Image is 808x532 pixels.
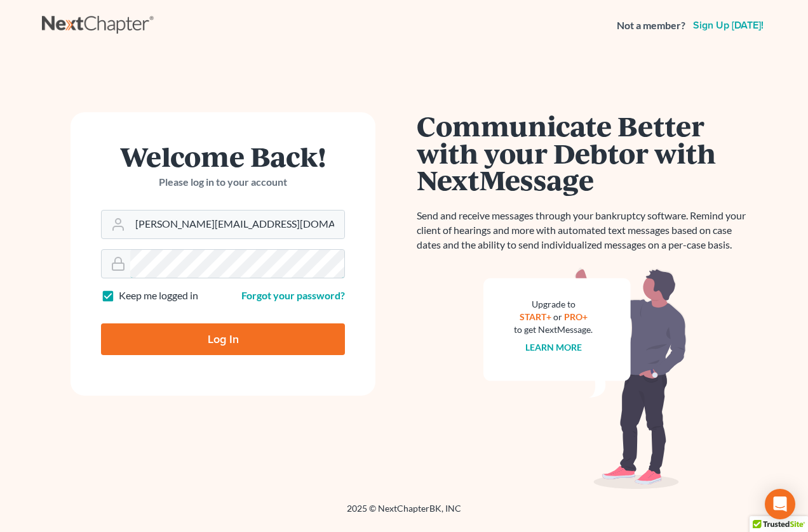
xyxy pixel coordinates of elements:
h1: Communicate Better with your Debtor with NextMessage [417,112,753,193]
div: 2025 © NextChapterBK, INC [42,502,766,525]
div: Open Intercom Messenger [765,489,795,519]
input: Email Address [130,211,344,238]
p: Send and receive messages through your bankruptcy software. Remind your client of hearings and mo... [417,209,753,252]
h1: Welcome Back! [101,143,345,170]
input: Log In [101,323,345,355]
strong: Not a member? [617,18,685,33]
div: Upgrade to [514,298,593,311]
a: Forgot your password? [241,289,345,301]
a: Sign up [DATE]! [690,20,766,30]
a: START+ [520,311,551,322]
a: Learn more [525,342,582,353]
p: Please log in to your account [101,175,345,190]
img: nextmessage_bg-59042aed3d76b12b5cd301f8e5b87938c9018125f34e5fa2b7a6b67550977c72.svg [483,268,687,490]
label: Keep me logged in [119,289,198,303]
a: PRO+ [564,311,588,322]
div: to get NextMessage. [514,323,593,336]
span: or [553,311,562,322]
